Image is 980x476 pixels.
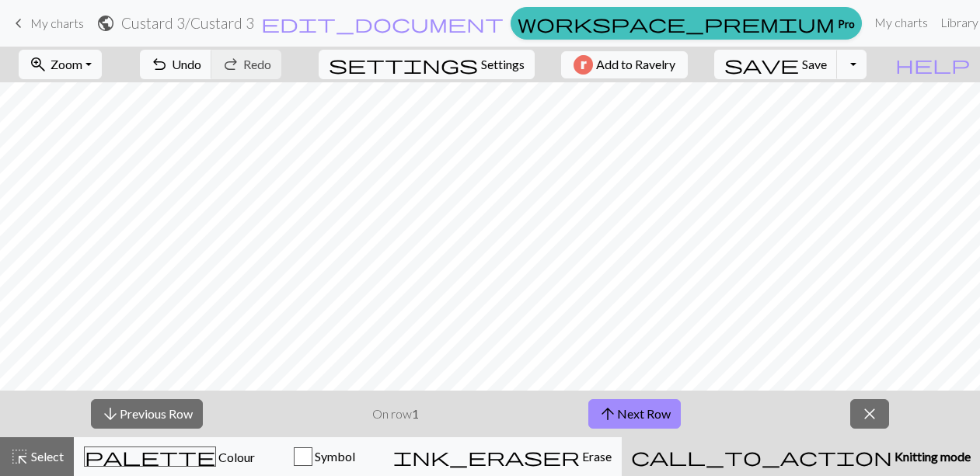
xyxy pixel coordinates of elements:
button: SettingsSettings [319,50,535,79]
span: Undo [172,57,201,71]
button: Save [714,50,838,79]
span: close [860,403,879,425]
span: Settings [481,55,525,74]
span: Add to Ravelry [596,55,675,75]
span: public [96,12,115,34]
span: keyboard_arrow_left [9,12,28,34]
span: Knitting mode [892,449,971,464]
button: Previous Row [91,399,203,429]
span: workspace_premium [518,12,835,34]
span: call_to_action [631,446,892,467]
button: Next Row [588,399,681,429]
span: settings [329,54,478,75]
span: My charts [30,16,84,30]
span: help [895,54,970,75]
p: On row [372,405,419,423]
button: Add to Ravelry [561,51,688,78]
i: Settings [329,55,478,74]
span: Select [29,449,64,464]
span: edit_document [261,12,504,34]
strong: 1 [412,406,419,421]
button: Symbol [265,437,383,476]
a: Pro [511,7,862,40]
span: ink_eraser [393,446,580,467]
span: Save [802,57,827,71]
button: Undo [140,50,212,79]
span: Zoom [51,57,82,71]
a: My charts [9,10,84,36]
span: zoom_in [29,54,47,75]
span: arrow_upward [598,403,617,425]
span: arrow_downward [101,403,120,425]
button: Colour [74,437,265,476]
span: Symbol [312,449,355,464]
img: Ravelry [574,55,593,75]
button: Knitting mode [622,437,980,476]
span: Colour [216,450,255,464]
span: highlight_alt [10,446,29,467]
span: Erase [580,449,612,464]
span: undo [150,54,169,75]
h2: Custard 3 / Custard 3 [121,14,254,32]
button: Zoom [19,50,102,79]
button: Erase [383,437,622,476]
span: save [724,54,799,75]
a: My charts [868,7,934,38]
span: palette [85,446,215,467]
